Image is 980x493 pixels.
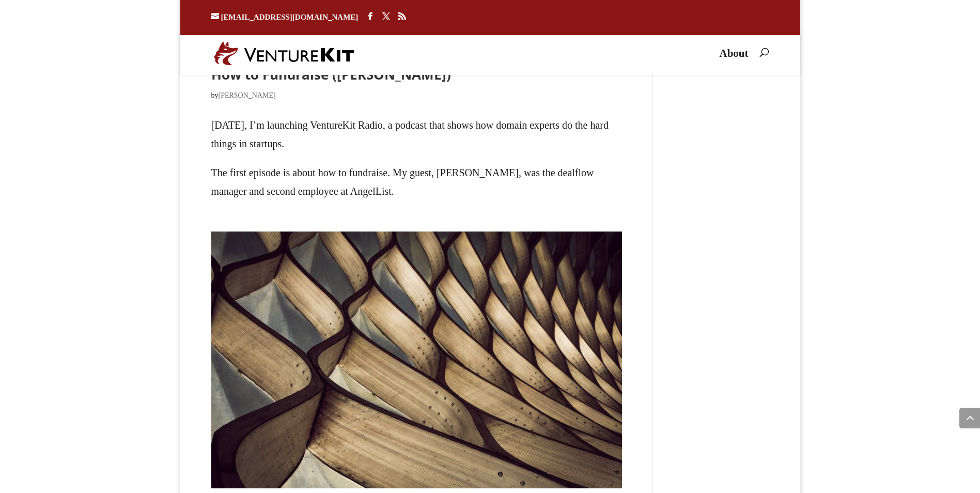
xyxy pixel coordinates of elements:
[211,13,359,21] a: [EMAIL_ADDRESS][DOMAIN_NAME]
[214,41,354,65] img: VentureKit
[211,116,622,163] p: [DATE], I’m launching VentureKit Radio, a podcast that shows how domain experts do the hard thing...
[211,163,622,201] p: The first episode is about how to fundraise. My guest, [PERSON_NAME], was the dealflow manager an...
[219,91,276,99] a: [PERSON_NAME]
[719,50,748,67] a: About
[211,232,622,488] img: Execution is the Details
[211,86,622,113] p: by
